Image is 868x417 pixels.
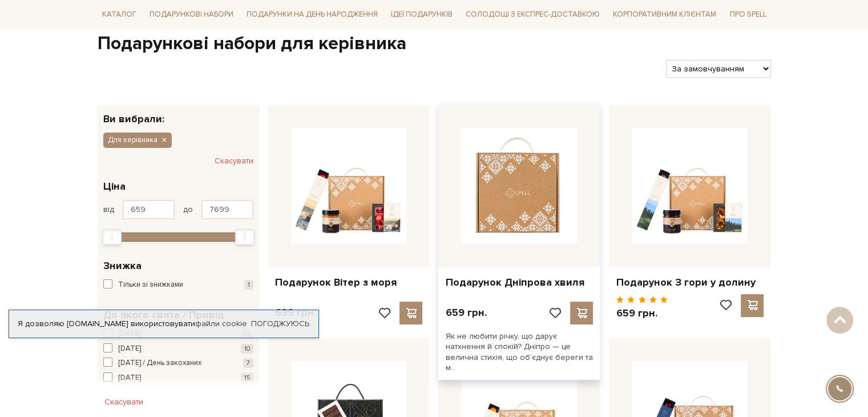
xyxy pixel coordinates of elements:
span: Ціна [103,179,126,194]
h1: Подарункові набори для керівника [98,32,771,56]
a: Погоджуюсь [251,319,309,329]
span: [DATE] / День закоханих [118,358,201,369]
p: 659 грн. [616,307,668,320]
button: [DATE] / День закоханих 7 [103,358,253,369]
div: Min [102,229,122,245]
button: Тільки зі знижками 1 [103,279,253,291]
p: 659 грн. [445,306,486,319]
span: 10 [241,344,253,354]
div: Max [235,229,255,245]
a: Ідеї подарунків [386,6,457,23]
a: Подарунок Вітер з моря [275,276,423,289]
span: 1 [244,280,253,290]
button: [DATE] 15 [103,372,253,384]
span: до [183,205,193,215]
a: файли cookie [195,319,247,328]
div: Як не любити річку, що дарує натхнення й спокій? Дніпро — це велична стихія, що об’єднує береги т... [438,324,600,380]
a: Про Spell [725,6,770,23]
a: Солодощі з експрес-доставкою [461,5,604,24]
span: [DATE] [118,343,141,355]
a: Подарунок З гори у долину [616,276,764,289]
button: [DATE] 10 [103,343,253,355]
div: Ви вибрали: [98,105,259,124]
span: Для керівника [108,135,158,145]
span: [DATE] [118,372,141,384]
div: Я дозволяю [DOMAIN_NAME] використовувати [9,319,318,329]
a: Подарунки на День народження [242,6,382,23]
a: Подарунок Дніпрова хвиля [445,276,593,289]
span: Тільки зі знижками [118,279,183,291]
span: 15 [241,373,253,383]
span: До якого свята / Привід [103,307,224,323]
span: 7 [243,358,253,368]
button: Для керівника [103,133,172,147]
img: Подарунок Дніпрова хвиля [461,128,577,244]
button: Скасувати [98,393,150,411]
input: Ціна [201,200,253,219]
a: Корпоративним клієнтам [608,6,721,23]
span: Знижка [103,258,142,274]
a: Каталог [98,6,141,23]
p: 699 грн. [275,306,316,319]
input: Ціна [123,200,175,219]
a: Подарункові набори [145,6,238,23]
span: від [103,205,114,215]
button: Скасувати [215,152,253,170]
